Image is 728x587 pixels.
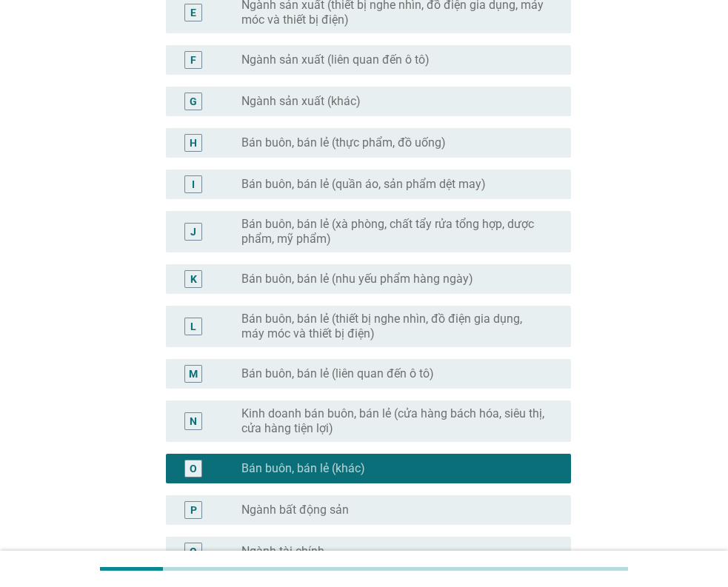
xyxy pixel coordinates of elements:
[190,93,197,109] div: G
[190,543,197,559] div: Q
[192,176,195,192] div: I
[241,217,547,246] label: Bán buôn, bán lẻ (xà phòng, chất tẩy rửa tổng hợp, dược phẩm, mỹ phẩm)
[241,272,473,286] label: Bán buôn, bán lẻ (nhu yếu phẩm hàng ngày)
[241,177,486,192] label: Bán buôn, bán lẻ (quần áo, sản phẩm dệt may)
[241,135,446,150] label: Bán buôn, bán lẻ (thực phẩm, đồ uống)
[190,135,197,150] div: H
[241,94,361,109] label: Ngành sản xuất (khác)
[241,406,547,436] label: Kinh doanh bán buôn, bán lẻ (cửa hàng bách hóa, siêu thị, cửa hàng tiện lợi)
[241,544,324,559] label: Ngành tài chính
[190,224,196,239] div: J
[190,502,197,517] div: P
[190,318,196,334] div: L
[241,312,547,341] label: Bán buôn, bán lẻ (thiết bị nghe nhìn, đồ điện gia dụng, máy móc và thiết bị điện)
[241,53,430,67] label: Ngành sản xuất (liên quan đến ô tô)
[190,460,197,476] div: O
[190,52,196,67] div: F
[190,4,196,20] div: E
[241,366,434,381] label: Bán buôn, bán lẻ (liên quan đến ô tô)
[190,413,197,429] div: N
[241,461,365,476] label: Bán buôn, bán lẻ (khác)
[190,271,197,286] div: K
[241,503,349,517] label: Ngành bất động sản
[189,366,198,381] div: M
